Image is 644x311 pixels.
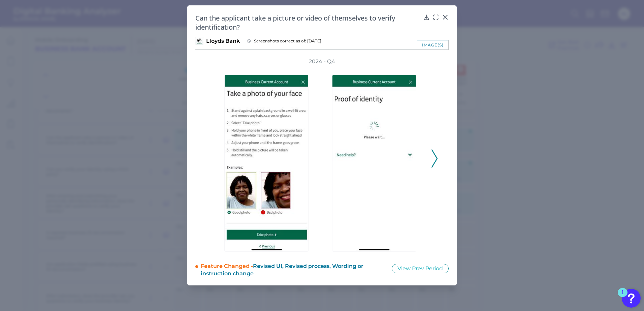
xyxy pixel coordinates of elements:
[309,58,335,65] h3: 2024 - Q4
[201,263,363,277] span: Revised UI, Revised process, Wording or instruction change
[621,292,624,301] div: 1
[195,37,203,45] img: Lloyds Bank
[224,75,309,252] img: Lloyds-OB-Q4-2024-125.jpg
[206,37,240,45] span: Lloyds Bank
[195,13,420,32] h2: Can the applicant take a picture or video of themselves to verify identification?
[332,75,416,252] img: Lloyds-OB-Q4-2024-126.jpg
[622,289,641,308] button: Open Resource Center, 1 new notification
[417,40,449,49] div: image(s)
[392,264,449,273] button: View Prev Period
[254,38,321,44] span: Screenshots correct as of: [DATE]
[201,260,383,277] div: Feature Changed -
